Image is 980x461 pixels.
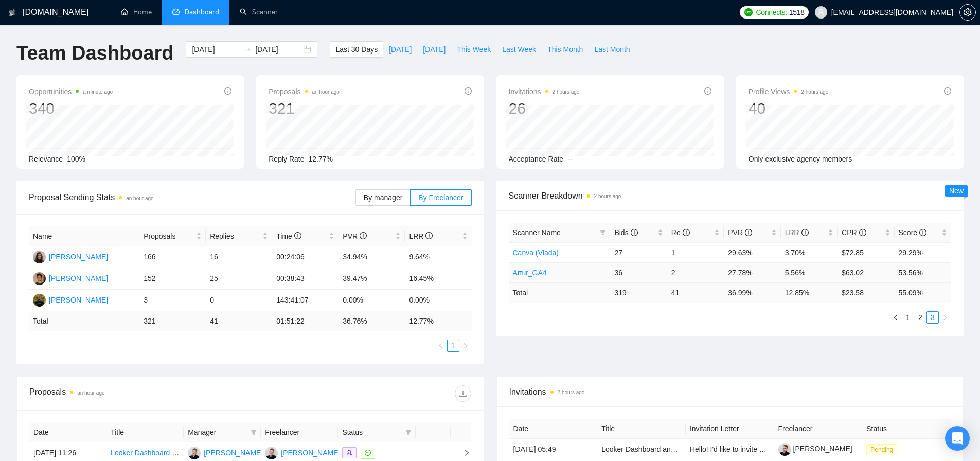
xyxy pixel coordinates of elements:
[206,311,272,331] td: 41
[365,450,371,456] span: message
[139,246,206,268] td: 166
[206,268,272,290] td: 25
[945,426,970,451] div: Open Intercom Messenger
[425,232,433,239] span: info-circle
[902,312,914,323] a: 1
[184,422,261,442] th: Manager
[451,41,496,58] button: This Week
[192,44,239,55] input: Start date
[106,422,184,442] th: Title
[509,385,951,398] span: Invitations
[542,41,589,58] button: This Month
[614,228,637,237] span: Bids
[204,447,263,458] div: [PERSON_NAME]
[496,41,542,58] button: Last Week
[33,274,108,282] a: AL[PERSON_NAME]
[33,272,46,285] img: AL
[785,228,809,237] span: LRR
[513,228,561,237] span: Scanner Name
[724,262,780,282] td: 27.78%
[272,311,338,331] td: 01:51:22
[409,232,433,240] span: LRR
[509,85,580,98] span: Invitations
[265,448,340,456] a: MB[PERSON_NAME]
[29,226,139,246] th: Name
[598,225,608,240] span: filter
[9,5,16,21] img: logo
[749,99,829,118] div: 40
[728,228,752,237] span: PVR
[915,312,926,323] a: 2
[405,311,471,331] td: 12.77 %
[206,246,272,268] td: 16
[243,45,251,54] span: swap-right
[597,439,686,460] td: Looker Dashboard and Report Creation
[919,229,926,236] span: info-circle
[601,445,727,453] a: Looker Dashboard and Report Creation
[902,311,914,324] li: 1
[465,87,472,95] span: info-circle
[29,85,113,98] span: Opportunities
[342,427,401,438] span: Status
[704,87,711,95] span: info-circle
[29,191,355,204] span: Proposal Sending Stats
[610,262,667,282] td: 36
[16,41,173,65] h1: Team Dashboard
[509,439,598,460] td: [DATE] 05:49
[243,45,251,54] span: to
[838,282,894,303] td: $ 23.58
[667,282,724,303] td: 41
[959,4,976,21] button: setting
[139,226,206,246] th: Proposals
[600,229,606,236] span: filter
[269,155,304,163] span: Reply Rate
[111,449,237,457] a: Looker Dashboard and Report Creation
[29,311,139,331] td: Total
[547,44,583,55] span: This Month
[801,229,809,236] span: info-circle
[749,85,829,98] span: Profile Views
[631,229,638,236] span: info-circle
[447,340,459,352] li: 1
[338,290,405,311] td: 0.00%
[801,89,828,95] time: 2 hours ago
[686,419,774,439] th: Invitation Letter
[67,155,85,163] span: 100%
[455,449,470,456] span: right
[838,242,894,262] td: $72.85
[269,85,340,98] span: Proposals
[33,252,108,260] a: VM[PERSON_NAME]
[610,242,667,262] td: 27
[866,444,897,455] span: Pending
[589,41,635,58] button: Last Month
[838,262,894,282] td: $63.02
[77,390,104,396] time: an hour ago
[889,311,902,324] button: left
[509,99,580,118] div: 26
[240,8,278,16] a: searchScanner
[781,242,838,262] td: 3.70%
[942,314,948,321] span: right
[49,251,108,262] div: [PERSON_NAME]
[914,311,926,324] li: 2
[126,196,153,201] time: an hour ago
[210,230,260,242] span: Replies
[927,312,938,323] a: 3
[457,44,491,55] span: This Week
[781,262,838,282] td: 5.56%
[667,242,724,262] td: 1
[389,44,412,55] span: [DATE]
[281,447,340,458] div: [PERSON_NAME]
[29,422,106,442] th: Date
[139,290,206,311] td: 3
[509,282,611,303] td: Total
[144,230,194,242] span: Proposals
[423,44,446,55] span: [DATE]
[83,89,113,95] time: a minute ago
[405,268,471,290] td: 16.45%
[610,282,667,303] td: 319
[403,424,414,440] span: filter
[862,419,951,439] th: Status
[206,290,272,311] td: 0
[926,311,939,324] li: 3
